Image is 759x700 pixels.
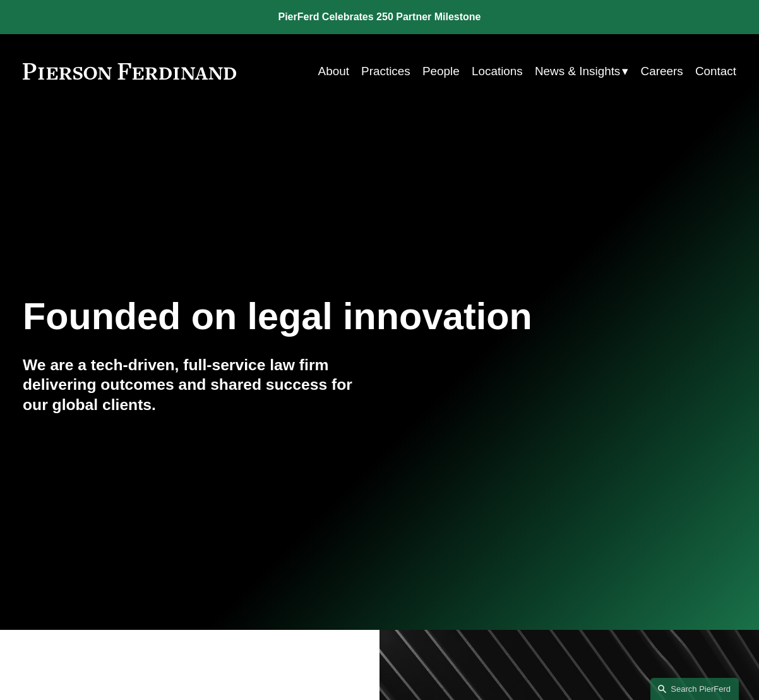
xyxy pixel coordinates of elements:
a: Careers [641,59,683,83]
a: Search this site [650,678,739,700]
a: About [318,59,349,83]
a: Contact [695,59,736,83]
h4: We are a tech-driven, full-service law firm delivering outcomes and shared success for our global... [23,355,379,414]
a: Locations [472,59,523,83]
a: Practices [361,59,410,83]
a: People [422,59,460,83]
h1: Founded on legal innovation [23,295,618,338]
a: folder dropdown [535,59,628,83]
span: News & Insights [535,61,620,82]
